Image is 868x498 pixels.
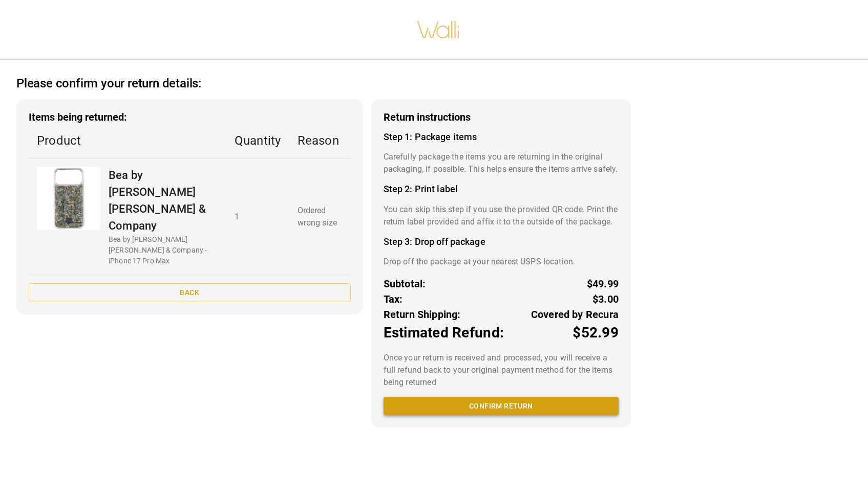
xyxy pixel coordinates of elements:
[531,307,619,322] p: Covered by Recura
[384,151,619,175] p: Carefully package the items you are returning in the original packaging, if possible. This helps ...
[384,256,619,268] p: Drop off the package at your nearest USPS location.
[587,276,619,291] p: $49.99
[384,276,426,291] p: Subtotal:
[573,322,619,344] p: $52.99
[29,111,351,123] h3: Items being returned:
[16,76,201,91] h2: Please confirm your return details:
[37,131,218,150] p: Product
[384,352,619,389] p: Once your return is received and processed, you will receive a full refund back to your original ...
[384,322,504,344] p: Estimated Refund:
[592,291,619,307] p: $3.00
[109,234,218,266] p: Bea by [PERSON_NAME] [PERSON_NAME] & Company - iPhone 17 Pro Max
[298,205,343,229] p: Ordered wrong size
[384,397,619,416] button: Confirm return
[235,131,281,150] p: Quantity
[384,307,461,322] p: Return Shipping:
[29,283,351,302] button: Back
[298,131,343,150] p: Reason
[384,184,619,195] h4: Step 2: Print label
[416,8,460,52] img: walli-inc.myshopify.com
[109,167,218,234] p: Bea by [PERSON_NAME] [PERSON_NAME] & Company
[384,236,619,247] h4: Step 3: Drop off package
[235,211,281,223] p: 1
[384,291,403,307] p: Tax:
[384,203,619,228] p: You can skip this step if you use the provided QR code. Print the return label provided and affix...
[384,111,619,123] h3: Return instructions
[384,131,619,143] h4: Step 1: Package items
